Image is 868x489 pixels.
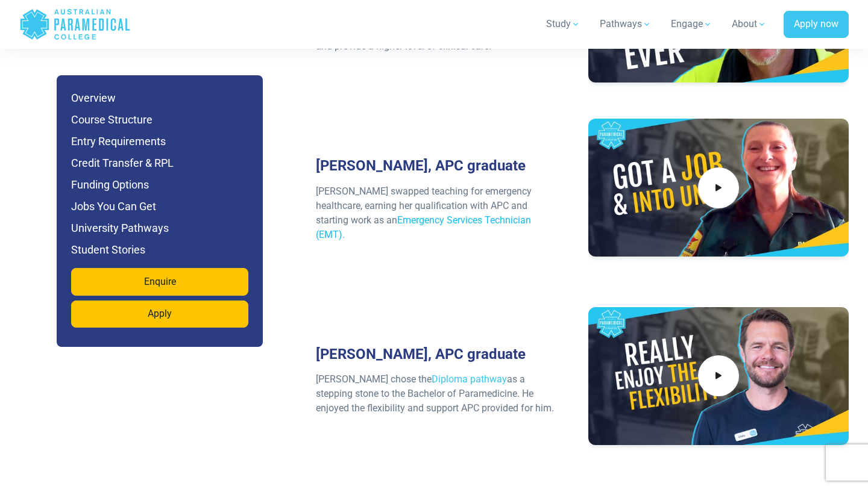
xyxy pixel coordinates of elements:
[316,372,562,416] p: [PERSON_NAME] chose the as a stepping stone to the Bachelor of Paramedicine. He enjoyed the flexi...
[784,11,849,39] a: Apply now
[316,184,562,242] p: [PERSON_NAME] swapped teaching for emergency healthcare, earning her qualification with APC and s...
[539,7,588,41] a: Study
[664,7,720,41] a: Engage
[309,157,569,175] h3: [PERSON_NAME], APC graduate
[19,5,131,44] a: Australian Paramedical College
[593,7,659,41] a: Pathways
[725,7,774,41] a: About
[316,214,531,240] a: Emergency Services Technician (EMT).
[432,373,507,385] a: Diploma pathway
[309,346,569,363] h3: [PERSON_NAME], APC graduate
